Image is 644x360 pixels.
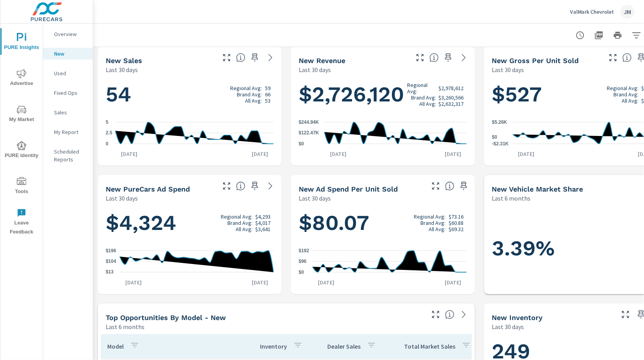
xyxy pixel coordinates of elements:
text: $122.47K [299,130,319,136]
span: Find the biggest opportunities within your model lineup by seeing how each model is selling in yo... [445,310,455,319]
p: Last 6 months [492,194,531,203]
p: [DATE] [325,150,352,158]
h1: $4,324 [106,210,274,236]
p: All Avg: [236,226,253,232]
p: $69.32 [449,226,464,232]
p: Last 30 days [106,65,138,74]
text: $192 [299,248,309,253]
h5: New Vehicle Market Share [492,185,583,193]
div: New [43,48,93,60]
text: $96 [299,259,307,264]
p: Regional Avg: [230,85,262,91]
h5: New PureCars Ad Spend [106,185,190,193]
text: $104 [106,259,116,264]
text: -$2.31K [492,141,509,147]
p: [DATE] [115,150,143,158]
p: Sales [54,109,87,116]
p: Scheduled Reports [54,148,87,163]
span: Advertise [3,69,40,88]
span: Average gross profit generated by the dealership for each vehicle sold over the selected date ran... [622,53,632,62]
p: $3,260,566 [439,94,464,101]
span: PURE Identity [3,141,40,160]
p: $2,978,612 [439,85,464,91]
text: $0 [299,270,304,275]
span: Average cost of advertising per each vehicle sold at the dealer over the selected date range. The... [445,181,455,191]
p: Model [107,342,124,350]
p: New [54,50,87,58]
h1: $2,726,120 [299,81,467,108]
p: 53 [265,98,271,104]
button: Make Fullscreen [429,308,442,321]
p: $2,632,317 [439,101,464,107]
text: 2.5 [106,130,112,136]
p: Total Market Sales [404,342,455,350]
p: $4,293 [255,213,271,220]
p: All Avg: [622,98,639,104]
button: Make Fullscreen [429,180,442,192]
p: Brand Avg: [420,220,446,226]
button: Make Fullscreen [607,51,619,64]
p: Overview [54,30,87,38]
span: Number of vehicles sold by the dealership over the selected date range. [Source: This data is sou... [236,53,245,62]
div: Used [43,67,93,79]
div: Sales [43,107,93,118]
p: Last 6 months [106,322,144,331]
p: Brand Avg: [237,91,262,98]
button: Make Fullscreen [414,51,426,64]
a: See more details in report [264,180,277,192]
p: Regional Avg: [607,85,639,91]
p: $73.16 [449,213,464,220]
div: nav menu [0,24,43,240]
span: My Market [3,105,40,124]
p: $60.88 [449,220,464,226]
text: 0 [106,141,108,147]
p: Regional Avg: [407,82,436,94]
h5: Top Opportunities by Model - New [106,313,226,322]
span: Total sales revenue over the selected date range. [Source: This data is sourced from the dealer’s... [429,53,439,62]
p: Regional Avg: [414,213,446,220]
div: Overview [43,28,93,40]
p: Regional Avg: [221,213,253,220]
p: ValMark Chevrolet [570,8,614,15]
p: All Avg: [245,98,262,104]
p: [DATE] [246,279,274,286]
p: My Report [54,128,87,136]
span: Save this to your personalized report [249,180,261,192]
p: Last 30 days [299,65,331,74]
a: See more details in report [458,51,470,64]
button: Print Report [610,27,626,43]
span: Total cost of media for all PureCars channels for the selected dealership group over the selected... [236,181,245,191]
p: [DATE] [440,279,467,286]
p: [DATE] [246,150,274,158]
span: PURE Insights [3,33,40,52]
p: Last 30 days [492,65,524,74]
p: Brand Avg: [227,220,253,226]
div: Fixed Ops [43,87,93,99]
a: See more details in report [264,51,277,64]
p: 66 [265,91,271,98]
p: 59 [265,85,271,91]
text: $5.26K [492,119,507,125]
p: [DATE] [440,150,467,158]
p: $3,641 [255,226,271,232]
p: All Avg: [419,101,436,107]
p: Last 30 days [299,194,331,203]
p: [DATE] [120,279,147,286]
h5: New Sales [106,56,142,65]
h5: New Revenue [299,56,345,65]
h5: New Gross Per Unit Sold [492,56,579,65]
p: [DATE] [313,279,340,286]
p: [DATE] [513,150,540,158]
p: $4,017 [255,220,271,226]
p: All Avg: [429,226,446,232]
p: Brand Avg: [614,91,639,98]
span: Save this to your personalized report [442,51,455,64]
h5: New Ad Spend Per Unit Sold [299,185,398,193]
div: Scheduled Reports [43,146,93,165]
p: Brand Avg: [411,94,436,101]
span: Save this to your personalized report [458,180,470,192]
text: $0 [299,141,304,147]
a: See more details in report [458,308,470,321]
p: Fixed Ops [54,89,87,97]
span: Leave Feedback [3,208,40,237]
